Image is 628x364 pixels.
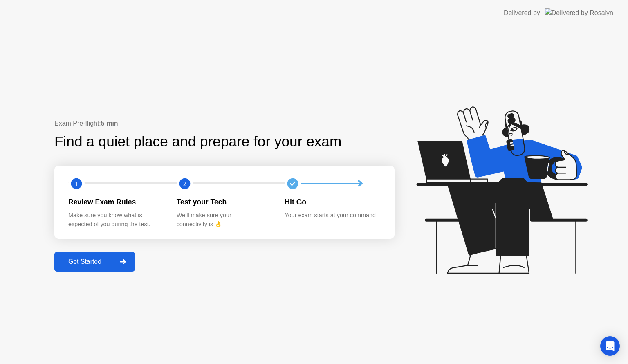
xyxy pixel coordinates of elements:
[68,197,164,207] div: Review Exam Rules
[57,258,113,265] div: Get Started
[54,252,135,272] button: Get Started
[504,8,540,18] div: Delivered by
[177,211,272,229] div: We’ll make sure your connectivity is 👌
[54,131,343,153] div: Find a quiet place and prepare for your exam
[600,336,620,356] div: Open Intercom Messenger
[183,180,186,188] text: 2
[285,211,380,220] div: Your exam starts at your command
[54,119,395,128] div: Exam Pre-flight:
[285,197,380,207] div: Hit Go
[75,180,78,188] text: 1
[177,197,272,207] div: Test your Tech
[545,8,613,18] img: Delivered by Rosalyn
[68,211,164,229] div: Make sure you know what is expected of you during the test.
[101,120,118,127] b: 5 min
